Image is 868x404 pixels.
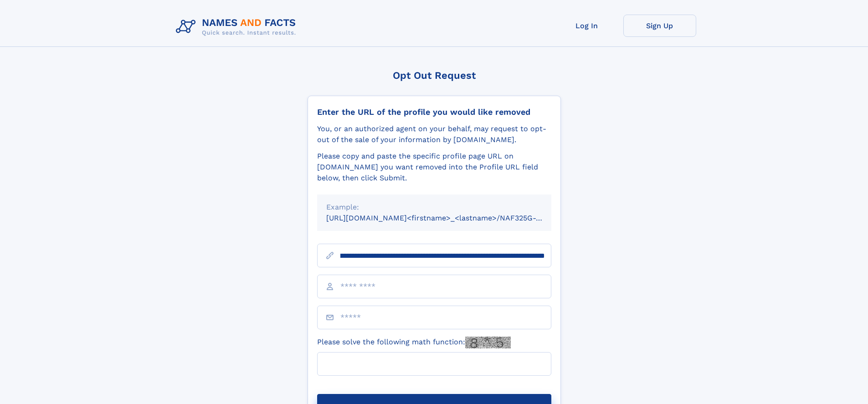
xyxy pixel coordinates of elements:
[172,15,303,39] img: Logo Names and Facts
[317,107,551,117] div: Enter the URL of the profile you would like removed
[308,70,561,81] div: Opt Out Request
[317,337,511,348] label: Please solve the following math function:
[623,15,696,37] a: Sign Up
[317,123,551,145] div: You, or an authorized agent on your behalf, may request to opt-out of the sale of your informatio...
[326,202,542,213] div: Example:
[317,151,551,184] div: Please copy and paste the specific profile page URL on [DOMAIN_NAME] you want removed into the Pr...
[550,15,623,37] a: Log In
[326,214,569,222] small: [URL][DOMAIN_NAME]<firstname>_<lastname>/NAF325G-xxxxxxxx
